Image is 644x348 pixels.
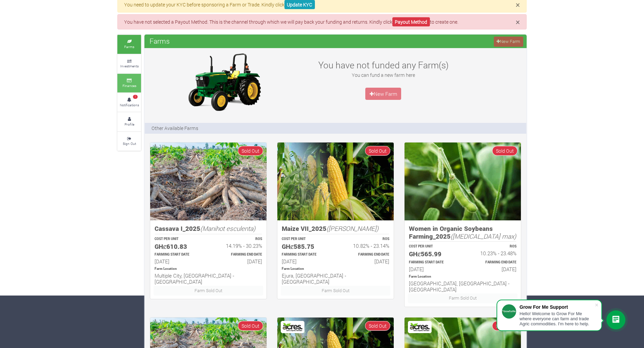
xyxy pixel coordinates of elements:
[133,95,138,99] span: 1
[516,1,520,9] button: Close
[124,44,134,49] small: Farms
[409,274,516,279] p: Location of Farm
[214,237,262,242] p: ROS
[155,266,262,271] p: Location of Farm
[469,250,516,256] h6: 10.23% - 23.48%
[392,17,430,26] a: Payout Method
[310,60,457,70] h3: You have not funded any Farm(s)
[469,244,516,249] p: ROS
[155,243,202,251] h5: GHȼ610.83
[492,146,517,156] span: Sold Out
[124,122,134,127] small: Profile
[155,225,262,233] h5: Cassava I_2025
[214,243,262,249] h6: 14.19% - 30.23%
[520,311,595,326] div: Hello! Welcome to Grow For Me where everyone can farm and trade Agric commodities. I'm here to help.
[200,224,255,233] i: (Manihot esculenta)
[409,244,457,249] p: COST PER UNIT
[409,322,431,332] img: Acres Nano
[117,74,141,92] a: Finances
[282,252,329,257] p: Estimated Farming Start Date
[520,304,595,310] div: Grow For Me Support
[492,321,517,331] span: Sold Out
[277,143,394,221] img: growforme image
[451,232,516,240] i: ([MEDICAL_DATA] max)
[124,18,520,25] p: You have not selected a Payout Method. This is the channel through which we will pay back your fu...
[238,321,263,331] span: Sold Out
[117,93,141,112] a: 1 Notifications
[409,250,457,258] h5: GHȼ565.99
[148,34,171,48] span: Farms
[310,71,457,79] p: You can fund a new farm here
[122,83,136,88] small: Finances
[282,243,329,251] h5: GHȼ585.75
[409,280,516,292] h6: [GEOGRAPHIC_DATA], [GEOGRAPHIC_DATA] - [GEOGRAPHIC_DATA]
[342,243,389,249] h6: 10.82% - 23.14%
[152,125,198,132] p: Other Available Farms
[409,266,457,272] h6: [DATE]
[342,237,389,242] p: ROS
[155,258,202,264] h6: [DATE]
[238,146,263,156] span: Sold Out
[155,237,202,242] p: COST PER UNIT
[409,260,457,265] p: Estimated Farming Start Date
[469,266,516,272] h6: [DATE]
[117,55,141,73] a: Investments
[516,18,520,26] button: Close
[469,260,516,265] p: Estimated Farming End Date
[342,252,389,257] p: Estimated Farming End Date
[282,258,329,264] h6: [DATE]
[405,143,521,221] img: growforme image
[365,321,390,331] span: Sold Out
[214,252,262,257] p: Estimated Farming End Date
[342,258,389,264] h6: [DATE]
[155,252,202,257] p: Estimated Farming Start Date
[282,266,389,271] p: Location of Farm
[282,225,389,233] h5: Maize VII_2025
[120,64,139,68] small: Investments
[155,273,262,285] h6: Multiple City, [GEOGRAPHIC_DATA] - [GEOGRAPHIC_DATA]
[182,51,267,112] img: growforme image
[214,258,262,264] h6: [DATE]
[123,141,136,146] small: Sign Out
[117,132,141,151] a: Sign Out
[117,112,141,131] a: Profile
[120,103,139,107] small: Notifications
[326,224,378,233] i: ([PERSON_NAME])
[282,273,389,285] h6: Ejura, [GEOGRAPHIC_DATA] - [GEOGRAPHIC_DATA]
[409,225,516,240] h5: Women in Organic Soybeans Farming_2025
[365,146,390,156] span: Sold Out
[516,17,520,27] span: ×
[124,1,520,8] p: You need to update your KYC before sponsoring a Farm or Trade. Kindly click
[150,143,267,221] img: growforme image
[117,35,141,53] a: Farms
[282,322,303,332] img: Acres Nano
[282,237,329,242] p: COST PER UNIT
